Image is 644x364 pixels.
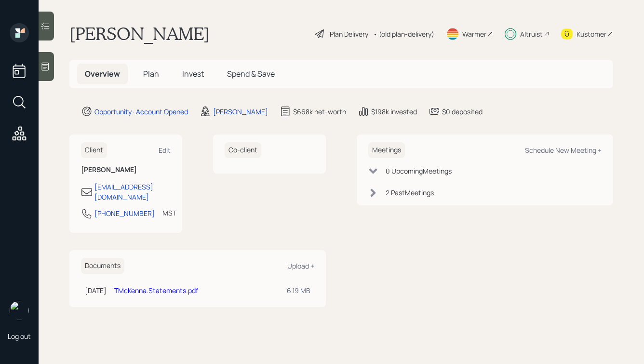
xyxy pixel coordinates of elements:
[94,208,155,218] div: [PHONE_NUMBER]
[8,332,31,341] div: Log out
[525,146,602,155] div: Schedule New Meeting +
[287,285,310,296] div: 6.19 MB
[94,182,171,202] div: [EMAIL_ADDRESS][DOMAIN_NAME]
[287,261,314,270] div: Upload +
[293,107,346,117] div: $668k net-worth
[114,286,198,295] a: TMcKenna.Statements.pdf
[94,107,188,117] div: Opportunity · Account Opened
[373,29,434,39] div: • (old plan-delivery)
[520,29,543,39] div: Altruist
[213,107,268,117] div: [PERSON_NAME]
[182,68,204,79] span: Invest
[371,107,417,117] div: $198k invested
[577,29,606,39] div: Kustomer
[162,208,176,218] div: MST
[81,142,107,158] h6: Client
[85,285,107,296] div: [DATE]
[81,258,124,274] h6: Documents
[225,142,261,158] h6: Co-client
[386,188,434,198] div: 2 Past Meeting s
[368,142,405,158] h6: Meetings
[85,68,120,79] span: Overview
[386,166,452,176] div: 0 Upcoming Meeting s
[462,29,486,39] div: Warmer
[442,107,483,117] div: $0 deposited
[10,301,29,320] img: hunter_neumayer.jpg
[227,68,275,79] span: Spend & Save
[143,68,159,79] span: Plan
[159,146,171,155] div: Edit
[330,29,368,39] div: Plan Delivery
[81,166,171,174] h6: [PERSON_NAME]
[69,23,210,44] h1: [PERSON_NAME]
